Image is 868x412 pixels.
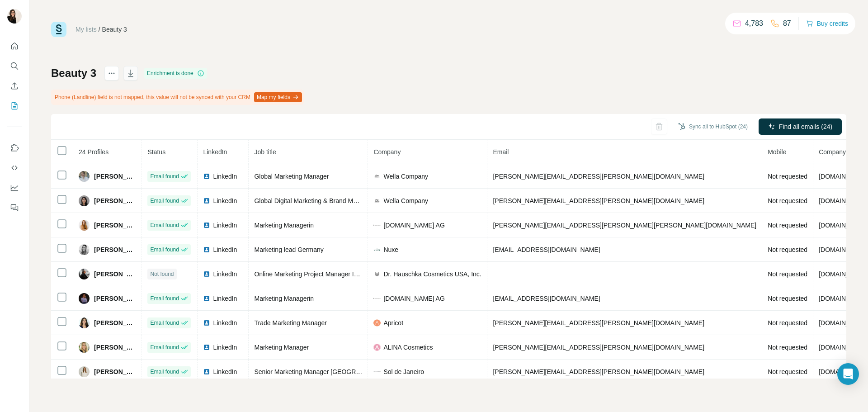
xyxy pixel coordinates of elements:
button: actions [104,66,119,81]
button: Buy credits [806,17,848,30]
span: Marketing Managerin [254,222,314,229]
span: LinkedIn [213,172,237,181]
img: LinkedIn logo [203,222,210,229]
span: [PERSON_NAME] [94,318,136,327]
img: company-logo [373,246,381,253]
button: Use Surfe API [7,160,22,176]
img: LinkedIn logo [203,246,210,253]
span: Not requested [768,173,807,180]
span: ALINA Cosmetics [383,343,433,352]
img: company-logo [373,319,381,327]
img: LinkedIn logo [203,270,210,278]
span: Global Marketing Manager [254,173,329,180]
button: Enrich CSV [7,78,22,94]
button: Use Surfe on LinkedIn [7,140,22,156]
span: Not requested [768,368,807,375]
img: company-logo [373,344,381,351]
img: company-logo [373,371,381,372]
img: Avatar [79,342,90,353]
button: Search [7,58,22,74]
img: Avatar [7,9,22,24]
span: Not requested [768,344,807,351]
span: LinkedIn [213,294,237,303]
span: Email found [150,294,179,303]
span: LinkedIn [213,245,237,254]
span: LinkedIn [213,270,237,279]
span: Marketing Manager [254,344,309,351]
img: Avatar [79,293,90,304]
span: [PERSON_NAME][EMAIL_ADDRESS][PERSON_NAME][DOMAIN_NAME] [493,319,704,327]
span: Not found [150,270,174,278]
span: LinkedIn [213,367,237,376]
span: [PERSON_NAME] [94,343,136,352]
img: LinkedIn logo [203,319,210,327]
img: company-logo [373,298,381,299]
span: [PERSON_NAME] [94,196,136,205]
button: My lists [7,98,22,114]
h1: Beauty 3 [51,66,96,81]
span: Apricot [383,318,403,327]
span: Email found [150,197,179,205]
img: Avatar [79,220,90,231]
img: Avatar [79,195,90,206]
span: Job title [254,148,276,156]
span: Email found [150,319,179,327]
span: 24 Profiles [79,148,108,156]
span: LinkedIn [213,343,237,352]
img: company-logo [373,270,381,278]
span: Email found [150,246,179,254]
div: Beauty 3 [102,25,127,34]
span: Marketing Managerin [254,295,314,302]
span: LinkedIn [213,196,237,205]
img: Avatar [79,317,90,328]
span: Not requested [768,295,807,302]
span: [PERSON_NAME][EMAIL_ADDRESS][PERSON_NAME][DOMAIN_NAME] [493,368,704,375]
span: [PERSON_NAME][EMAIL_ADDRESS][PERSON_NAME][DOMAIN_NAME] [493,197,704,204]
a: My lists [75,26,97,33]
span: Find all emails (24) [779,122,832,131]
span: Dr. Hauschka Cosmetics USA, Inc. [383,270,481,279]
img: company-logo [373,224,381,226]
div: Enrichment is done [144,68,207,79]
span: Not requested [768,319,807,327]
span: Not requested [768,246,807,253]
span: Global Digital Marketing & Brand Manager [254,197,373,204]
span: [DOMAIN_NAME] AG [383,294,444,303]
img: LinkedIn logo [203,344,210,351]
span: Mobile [768,148,786,156]
span: [EMAIL_ADDRESS][DOMAIN_NAME] [493,246,600,253]
span: Not requested [768,270,807,278]
span: Not requested [768,222,807,229]
img: Avatar [79,171,90,182]
span: Status [147,148,165,156]
button: Feedback [7,199,22,216]
span: [PERSON_NAME] [94,245,136,254]
span: Email found [150,221,179,229]
p: 87 [783,18,791,29]
span: [DOMAIN_NAME] AG [383,221,444,230]
li: / [99,25,100,34]
span: Marketing lead Germany [254,246,323,253]
span: Email found [150,172,179,180]
span: Sol de Janeiro [383,367,424,376]
img: LinkedIn logo [203,197,210,204]
span: Nuxe [383,245,398,254]
img: company-logo [373,197,381,204]
img: Surfe Logo [51,22,66,37]
span: LinkedIn [213,318,237,327]
button: Sync all to HubSpot (24) [672,120,754,133]
span: LinkedIn [213,221,237,230]
span: [PERSON_NAME][EMAIL_ADDRESS][PERSON_NAME][PERSON_NAME][DOMAIN_NAME] [493,222,756,229]
span: Senior Marketing Manager [GEOGRAPHIC_DATA], [GEOGRAPHIC_DATA], [GEOGRAPHIC_DATA] [254,368,535,375]
span: Wella Company [383,196,428,205]
span: Email [493,148,509,156]
img: Avatar [79,269,90,279]
img: LinkedIn logo [203,173,210,180]
span: LinkedIn [203,148,227,156]
img: Avatar [79,366,90,377]
button: Dashboard [7,180,22,196]
span: [EMAIL_ADDRESS][DOMAIN_NAME] [493,295,600,302]
span: Wella Company [383,172,428,181]
span: [PERSON_NAME][EMAIL_ADDRESS][PERSON_NAME][DOMAIN_NAME] [493,344,704,351]
img: company-logo [373,173,381,180]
